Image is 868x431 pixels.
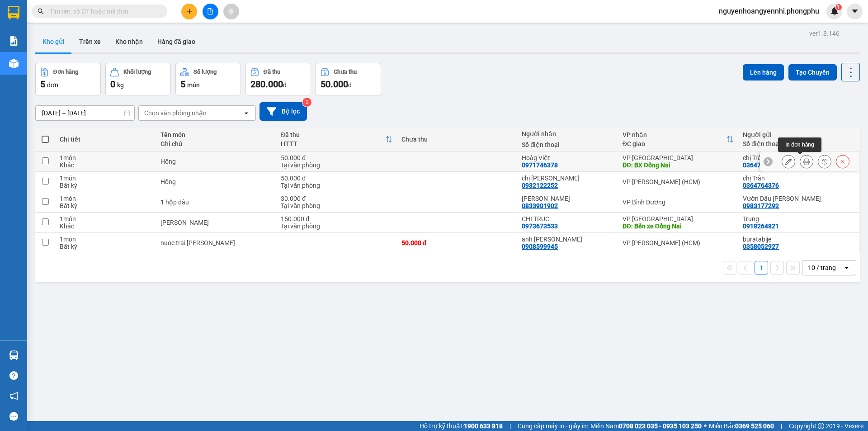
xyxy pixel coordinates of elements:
[618,128,739,152] th: Toggle SortBy
[401,136,513,143] div: Chưa thu
[818,423,824,429] span: copyright
[743,131,854,138] div: Người gửi
[47,81,58,89] span: đơn
[781,421,782,431] span: |
[281,202,392,209] div: Tại văn phòng
[522,154,613,161] div: Hoàg Việt
[522,175,613,182] div: chị Tú
[743,64,784,81] button: Lên hàng
[590,421,702,431] span: Miền Nam
[623,154,734,161] div: VP [GEOGRAPHIC_DATA]
[60,161,151,169] div: Khác
[302,98,311,107] sup: 2
[709,421,774,431] span: Miền Bắc
[150,31,203,52] button: Hàng đã giao
[60,223,151,230] div: Khác
[743,154,854,161] div: chị Trân
[334,69,357,75] div: Chưa thu
[5,19,37,52] img: logo
[743,243,779,250] div: 0358052927
[281,140,385,147] div: HTTT
[187,81,200,89] span: món
[281,182,392,189] div: Tại văn phòng
[117,81,124,89] span: kg
[223,4,239,19] button: aim
[175,63,241,95] button: Số lượng5món
[712,5,826,17] span: nguyenhoangyennhi.phongphu
[509,421,511,431] span: |
[735,422,774,430] strong: 0369 525 060
[401,239,513,246] div: 50.000 đ
[522,236,613,243] div: anh Huy
[245,63,311,95] button: Đã thu280.000đ
[203,4,218,19] button: file-add
[60,154,151,161] div: 1 món
[623,239,734,246] div: VP [PERSON_NAME] (HCM)
[50,6,156,16] input: Tìm tên, số ĐT hoặc mã đơn
[39,28,101,46] span: VP Bình Dương: 36 Xuyên Á, [PERSON_NAME], Dĩ An, [GEOGRAPHIC_DATA]
[623,140,727,147] div: ĐC giao
[420,421,503,431] span: Hỗ trợ kỹ thuật:
[264,69,280,75] div: Đã thu
[283,81,287,89] span: đ
[160,239,272,246] div: nuoc trai cay
[9,412,18,421] span: message
[49,60,78,66] strong: 0333 161718
[39,5,112,14] strong: PHONG PHÚ EXPRESS
[60,136,151,143] div: Chi tiết
[522,161,558,169] div: 0971746378
[316,63,381,95] button: Chưa thu50.000đ
[522,215,613,223] div: CHI TRUC
[348,81,352,89] span: đ
[830,7,839,15] img: icon-new-feature
[518,421,588,431] span: Cung cấp máy in - giấy in:
[522,130,613,137] div: Người nhận
[281,223,392,230] div: Tại văn phòng
[8,6,19,19] img: logo-vxr
[39,15,122,27] span: VP HCM: 522 [PERSON_NAME], P.4, Q.[GEOGRAPHIC_DATA]
[847,4,863,19] button: caret-down
[743,223,779,230] div: 0918264821
[181,4,197,19] button: plus
[35,63,101,95] button: Đơn hàng5đơn
[788,64,837,81] button: Tạo Chuyến
[60,243,151,250] div: Bất kỳ
[180,79,185,90] span: 5
[623,131,727,138] div: VP nhận
[105,63,171,95] button: Khối lượng0kg
[704,424,707,428] span: ⚪️
[228,8,234,14] span: aim
[72,31,108,52] button: Trên xe
[9,59,19,68] img: warehouse-icon
[39,47,133,59] span: VP [GEOGRAPHIC_DATA]: 84C KQH [PERSON_NAME], P.7, [GEOGRAPHIC_DATA]
[522,243,558,250] div: 0908599945
[281,131,385,138] div: Đã thu
[623,215,734,223] div: VP [GEOGRAPHIC_DATA]
[40,79,45,90] span: 5
[281,215,392,223] div: 150.000 đ
[60,195,151,202] div: 1 món
[250,79,283,90] span: 280.000
[160,199,272,206] div: 1 hộp dâu
[160,158,272,165] div: Hồng
[276,128,397,152] th: Toggle SortBy
[160,131,272,138] div: Tên món
[9,392,18,400] span: notification
[843,264,850,271] svg: open
[160,178,272,185] div: Hồng
[623,161,734,169] div: DĐ: BX Đồng Nai
[619,422,702,430] strong: 0708 023 035 - 0935 103 250
[123,69,151,75] div: Khối lượng
[38,8,44,14] span: search
[623,199,734,206] div: VP Bình Dương
[281,161,392,169] div: Tại văn phòng
[243,109,250,117] svg: open
[743,175,854,182] div: chị Trân
[9,371,18,380] span: question-circle
[743,195,854,202] div: Vườn Dâu Đan Thanh
[321,79,348,90] span: 50.000
[623,223,734,230] div: DĐ: Bến xe Đồng Nai
[522,223,558,230] div: 0973673533
[743,161,779,169] div: 0364764376
[743,236,854,243] div: buratabije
